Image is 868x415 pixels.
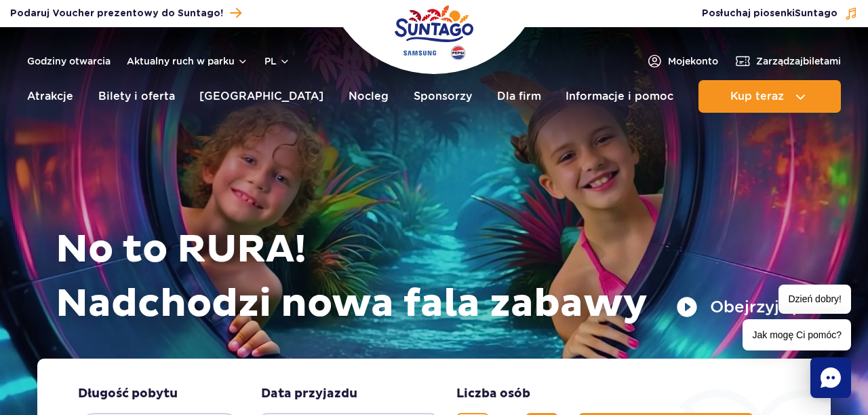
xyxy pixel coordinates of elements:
[127,56,248,67] button: Aktualny ruch w parku
[702,7,858,20] button: Posłuchaj piosenkiSuntago
[10,4,241,22] a: Podaruj Voucher prezentowy do Suntago!
[566,80,673,113] a: Informacje i pomoc
[810,357,851,398] div: Chat
[98,80,175,113] a: Bilety i oferta
[10,7,223,20] span: Podaruj Voucher prezentowy do Suntago!
[778,285,851,314] span: Dzień dobry!
[756,54,841,68] span: Zarządzaj biletami
[414,80,472,113] a: Sponsorzy
[78,386,178,402] span: Długość pobytu
[730,90,784,103] span: Kup teraz
[668,54,718,68] span: Moje konto
[27,54,111,68] a: Godziny otwarcia
[743,319,851,350] span: Jak mogę Ci pomóc?
[261,386,357,402] span: Data przyjazdu
[56,223,821,331] h1: No to RURA! Nadchodzi nowa fala zabawy
[698,80,841,113] button: Kup teraz
[27,80,73,113] a: Atrakcje
[349,80,389,113] a: Nocleg
[264,54,290,68] button: pl
[456,386,530,402] span: Liczba osób
[646,53,718,69] a: Mojekonto
[199,80,323,113] a: [GEOGRAPHIC_DATA]
[795,9,837,18] span: Suntago
[702,7,837,20] span: Posłuchaj piosenki
[676,296,821,318] button: Obejrzyj spot
[734,53,841,69] a: Zarządzajbiletami
[497,80,541,113] a: Dla firm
